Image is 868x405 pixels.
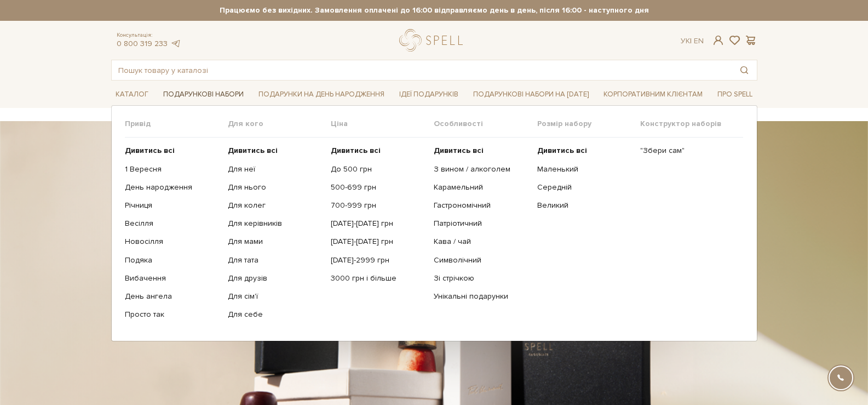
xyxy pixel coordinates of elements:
a: День ангела [125,292,220,301]
a: Новосілля [125,237,220,247]
strong: Працюємо без вихідних. Замовлення оплачені до 16:00 відправляємо день в день, після 16:00 - насту... [111,5,757,15]
a: Подяка [125,255,220,265]
b: Дивитись всі [228,146,278,155]
a: Дивитись всі [537,146,632,156]
a: Для тата [228,255,323,265]
a: 0 800 319 233 [117,39,168,48]
a: Символічний [434,255,528,265]
a: Ідеї подарунків [395,86,463,103]
a: Дивитись всі [434,146,528,156]
a: telegram [170,39,181,48]
span: Консультація: [117,32,181,39]
a: En [694,36,704,45]
a: 1 Вересня [125,164,220,174]
a: Про Spell [713,86,757,103]
a: Патріотичний [434,219,528,229]
a: Гастрономічний [434,201,528,210]
a: Подарункові набори на [DATE] [469,85,593,104]
b: Дивитись всі [331,146,381,155]
a: Для мами [228,237,323,247]
span: Для кого [228,119,331,129]
a: Дивитись всі [228,146,323,156]
div: Ук [681,36,704,46]
a: Корпоративним клієнтам [599,85,707,104]
a: День народження [125,182,220,192]
b: Дивитись всі [125,146,175,155]
a: Каталог [111,86,153,103]
a: Маленький [537,164,632,174]
a: Просто так [125,310,220,320]
input: Пошук товару у каталозі [112,60,732,80]
a: [DATE]-2999 грн [331,255,426,265]
span: | [690,36,692,45]
a: 700-999 грн [331,201,426,210]
span: Особливості [434,119,537,129]
a: Великий [537,201,632,210]
b: Дивитись всі [434,146,484,155]
a: Для керівників [228,219,323,229]
a: Річниця [125,201,220,210]
a: Вибачення [125,273,220,283]
a: Для нього [228,182,323,192]
a: 3000 грн і більше [331,273,426,283]
span: Ціна [331,119,434,129]
a: 500-699 грн [331,182,426,192]
a: [DATE]-[DATE] грн [331,219,426,229]
a: Для неї [228,164,323,174]
a: З вином / алкоголем [434,164,528,174]
a: Зі стрічкою [434,273,528,283]
a: Весілля [125,219,220,229]
a: Кава / чай [434,237,528,247]
b: Дивитись всі [537,146,587,155]
a: logo [399,29,468,52]
a: Карамельний [434,182,528,192]
span: Конструктор наборів [640,119,743,129]
a: Дивитись всі [331,146,426,156]
a: Для сім'ї [228,292,323,301]
a: Подарункові набори [159,86,248,103]
span: Привід [125,119,228,129]
a: Середній [537,182,632,192]
a: Для колег [228,201,323,210]
a: До 500 грн [331,164,426,174]
span: Розмір набору [537,119,640,129]
a: "Збери сам" [640,146,735,156]
a: Дивитись всі [125,146,220,156]
a: [DATE]-[DATE] грн [331,237,426,247]
a: Подарунки на День народження [254,86,389,103]
a: Для друзів [228,273,323,283]
button: Пошук товару у каталозі [732,60,757,80]
a: Для себе [228,310,323,320]
div: Каталог [111,105,757,341]
a: Унікальні подарунки [434,292,528,301]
